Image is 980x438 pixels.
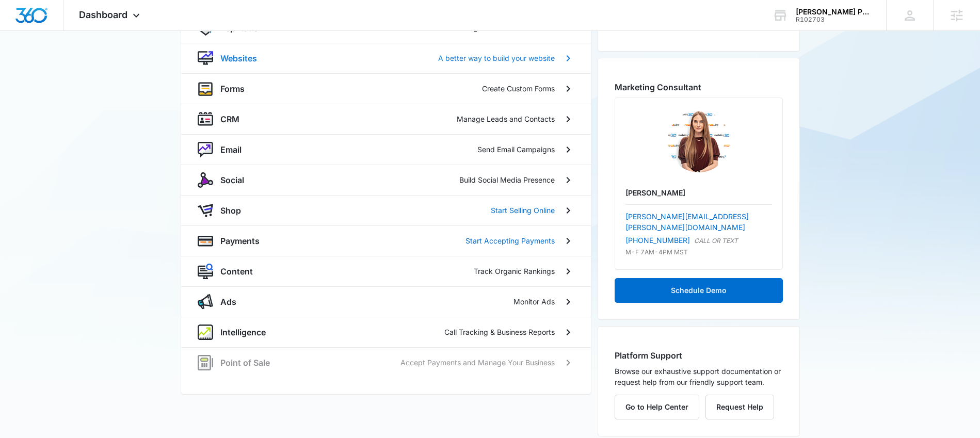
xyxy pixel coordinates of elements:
p: Create Custom Forms [482,83,555,94]
p: Ads [220,296,236,308]
a: [PHONE_NUMBER] [625,235,690,246]
img: emilee egan [668,110,730,172]
p: Point of Sale [220,356,270,369]
p: Intelligence [220,326,266,338]
a: nurtureEmailSend Email Campaigns [181,134,591,165]
a: shopAppShopStart Selling Online [181,195,591,225]
p: Social [220,174,244,186]
a: [PERSON_NAME][EMAIL_ADDRESS][PERSON_NAME][DOMAIN_NAME] [625,212,749,232]
span: Dashboard [79,9,127,20]
img: intelligence [198,325,213,340]
p: Build Social Media Presence [459,174,555,185]
a: posPoint of SaleAccept Payments and Manage Your Business [181,347,591,378]
img: pos [198,355,213,370]
p: Email [220,143,242,156]
p: Monitor Ads [513,296,555,307]
img: crm [198,111,213,127]
a: formsFormsCreate Custom Forms [181,73,591,104]
div: account id [796,16,871,23]
h2: Marketing Consultant [615,81,783,93]
p: CRM [220,113,239,125]
a: adsAdsMonitor Ads [181,286,591,317]
p: Start Accepting Payments [465,235,555,246]
a: Request Help [705,402,774,411]
a: contentContentTrack Organic Rankings [181,256,591,286]
p: Accept Payments and Manage Your Business [400,357,555,368]
p: M-F 7AM-4PM MST [625,248,772,257]
a: intelligenceIntelligenceCall Tracking & Business Reports [181,317,591,347]
img: social [198,172,213,188]
p: Manage Leads and Contacts [457,113,555,124]
p: Send Email Campaigns [477,144,555,155]
p: Websites [220,52,257,64]
a: websiteWebsitesA better way to build your website [181,43,591,73]
button: Schedule Demo [615,278,783,303]
p: Start Selling Online [491,205,555,216]
div: account name [796,8,871,16]
img: ads [198,294,213,310]
p: Forms [220,83,245,95]
img: shopApp [198,203,213,218]
p: Content [220,265,253,278]
a: socialSocialBuild Social Media Presence [181,165,591,195]
p: CALL OR TEXT [694,236,738,246]
a: paymentsPaymentsStart Accepting Payments [181,225,591,256]
button: Request Help [705,395,774,419]
p: Shop [220,204,241,217]
p: Track Organic Rankings [474,266,555,277]
img: forms [198,81,213,96]
img: payments [198,233,213,249]
h2: Platform Support [615,349,783,362]
p: Payments [220,235,260,247]
p: A better way to build your website [438,53,555,63]
img: content [198,264,213,279]
p: [PERSON_NAME] [625,187,772,198]
p: Browse our exhaustive support documentation or request help from our friendly support team. [615,366,783,387]
a: Go to Help Center [615,402,705,411]
img: website [198,51,213,66]
a: crmCRMManage Leads and Contacts [181,104,591,134]
p: Call Tracking & Business Reports [444,327,555,337]
button: Go to Help Center [615,395,699,419]
img: nurture [198,142,213,157]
